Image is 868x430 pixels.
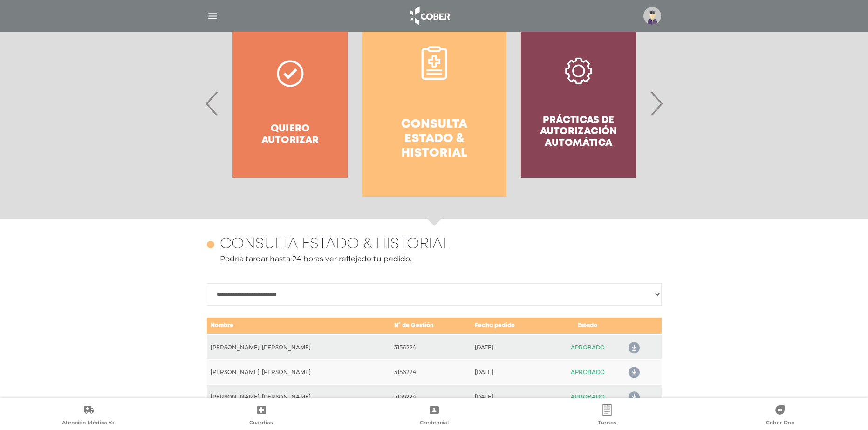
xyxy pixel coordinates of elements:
td: APROBADO [552,360,623,384]
img: profile-placeholder.svg [643,7,661,25]
td: [PERSON_NAME], [PERSON_NAME] [207,334,391,360]
td: [DATE] [471,384,552,409]
p: Podría tardar hasta 24 horas ver reflejado tu pedido. [207,253,662,265]
span: Guardias [249,419,273,428]
a: Consulta estado & historial [362,10,506,197]
h4: Consulta estado & historial [220,236,450,253]
td: [DATE] [471,360,552,384]
span: Atención Médica Ya [62,419,115,428]
td: Fecha pedido [471,317,552,334]
span: Previous [203,78,221,129]
a: Atención Médica Ya [2,404,175,428]
td: APROBADO [552,384,623,409]
td: [PERSON_NAME], [PERSON_NAME] [207,360,391,384]
a: Guardias [175,404,348,428]
h4: Consulta estado & historial [379,117,490,161]
td: [DATE] [471,334,552,360]
td: 3156224 [390,384,471,409]
a: Cober Doc [693,404,866,428]
span: Next [647,78,665,129]
td: APROBADO [552,334,623,360]
td: Nombre [207,317,391,334]
span: Turnos [598,419,616,428]
span: Credencial [420,419,449,428]
td: 3156224 [390,334,471,360]
td: [PERSON_NAME], [PERSON_NAME] [207,384,391,409]
td: Estado [552,317,623,334]
td: 3156224 [390,360,471,384]
span: Cober Doc [766,419,794,428]
img: logo_cober_home-white.png [405,5,454,27]
img: Cober_menu-lines-white.svg [207,10,219,22]
a: Credencial [348,404,520,428]
a: Turnos [520,404,693,428]
td: N° de Gestión [390,317,471,334]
